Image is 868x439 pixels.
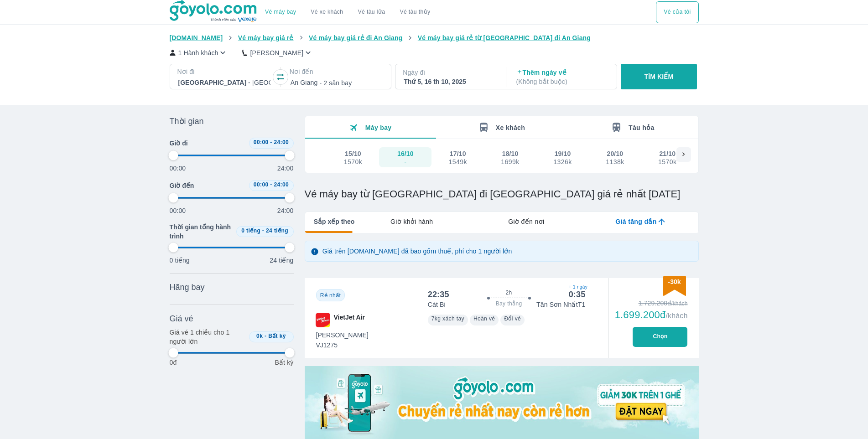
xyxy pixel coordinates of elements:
span: [PERSON_NAME] [316,331,369,340]
button: Chọn [633,327,687,347]
span: Giá vé [170,313,193,324]
p: 00:00 [170,206,186,215]
img: discount [663,276,686,296]
nav: breadcrumb [170,33,699,42]
p: Thêm ngày về [516,68,608,86]
div: choose transportation mode [656,1,698,23]
span: Vé máy bay giá rẻ từ [GEOGRAPHIC_DATA] đi An Giang [418,34,591,41]
span: -30k [668,278,681,285]
p: Tân Sơn Nhất T1 [536,300,585,309]
div: 1570k [344,158,362,165]
span: 7kg xách tay [431,315,464,322]
div: 18/10 [502,149,519,158]
div: 1570k [658,158,676,165]
div: choose transportation mode [258,1,437,23]
a: Vé máy bay [265,9,296,15]
div: - [398,158,413,165]
div: 16/10 [397,149,414,158]
p: Nơi đến [290,67,384,76]
a: Vé xe khách [311,9,343,15]
p: 24 tiếng [270,256,293,265]
span: /khách [665,312,687,320]
span: Rẻ nhất [320,292,341,299]
p: Giá trên [DOMAIN_NAME] đã bao gồm thuế, phí cho 1 người lớn [322,247,512,256]
span: Máy bay [365,124,392,131]
button: TÌM KIẾM [621,64,697,89]
button: Vé của tôi [656,1,698,23]
span: - [270,139,272,145]
div: 17/10 [450,149,466,158]
button: Vé tàu thủy [392,1,437,23]
span: Đổi vé [504,315,521,322]
a: Vé tàu lửa [351,1,393,23]
span: Giá tăng dần [615,217,656,226]
div: 19/10 [555,149,571,158]
h1: Vé máy bay từ [GEOGRAPHIC_DATA] đi [GEOGRAPHIC_DATA] giá rẻ nhất [DATE] [305,188,699,201]
span: Thời gian [170,116,204,127]
span: 0k [256,333,263,339]
img: VJ [316,313,330,327]
button: 1 Hành khách [170,48,228,57]
span: Hoàn vé [473,315,495,322]
p: 0 tiếng [170,256,190,265]
span: 24:00 [274,139,289,145]
div: 1326k [553,158,572,165]
span: - [270,181,272,188]
span: Thời gian tổng hành trình [170,222,233,241]
span: 24 tiếng [266,227,288,234]
div: 20/10 [607,149,624,158]
p: Bất kỳ [275,358,293,367]
span: Giờ đến nơi [508,217,544,226]
div: scrollable day and price [327,147,676,167]
p: ( Không bắt buộc ) [516,77,608,86]
span: 00:00 [254,181,269,188]
span: 00:00 [254,139,269,145]
span: Bất kỳ [268,333,286,339]
span: 2h [506,289,512,296]
p: Ngày đi [403,68,497,77]
p: Cát Bi [428,300,446,309]
p: Giá vé 1 chiều cho 1 người lớn [170,328,245,346]
span: [DOMAIN_NAME] [170,34,223,41]
p: 1 Hành khách [178,48,218,57]
div: 22:35 [428,289,449,300]
div: 1138k [606,158,624,165]
span: Xe khách [496,124,525,131]
span: VJ1275 [316,341,369,350]
span: VietJet Air [334,313,365,327]
p: 00:00 [170,164,186,173]
div: lab API tabs example [354,212,698,231]
span: Giờ đến [170,181,194,190]
div: 15/10 [345,149,361,158]
span: Giờ khởi hành [390,217,433,226]
span: Hãng bay [170,282,205,293]
div: 1549k [448,158,467,165]
span: Vé máy bay giá rẻ [238,34,294,41]
p: 24:00 [277,206,294,215]
span: 0 tiếng [241,227,260,234]
span: + 1 ngày [569,284,586,291]
div: 1.699.200đ [615,310,688,320]
p: TÌM KIẾM [645,72,674,81]
span: - [265,333,266,339]
span: - [262,227,264,234]
p: 0đ [170,358,177,367]
span: 24:00 [274,181,289,188]
span: Giờ đi [170,139,188,148]
p: Nơi đi [177,67,271,76]
div: 0:35 [569,289,586,300]
span: Tàu hỏa [629,124,655,131]
span: Vé máy bay giá rẻ đi An Giang [309,34,402,41]
button: [PERSON_NAME] [242,48,313,57]
span: Sắp xếp theo [314,217,355,226]
p: [PERSON_NAME] [250,48,303,57]
div: 21/10 [659,149,676,158]
div: 1699k [501,158,519,165]
div: Thứ 5, 16 th 10, 2025 [404,77,496,86]
p: 24:00 [277,164,294,173]
div: 1.729.200đ [615,299,688,308]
